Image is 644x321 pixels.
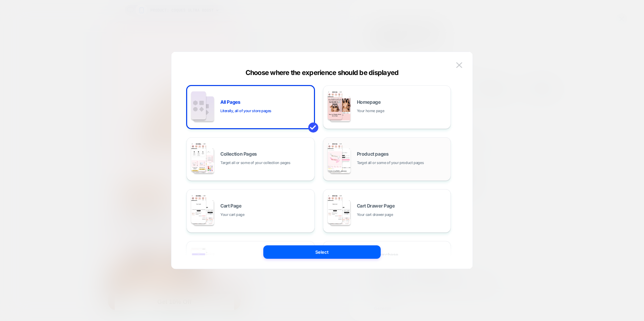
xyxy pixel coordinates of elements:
span: Target all or some of your product pages [357,160,424,166]
div: Get 10% Off [7,272,126,289]
span: Your home page [357,108,384,114]
span: Get 10% Off [49,277,84,284]
img: close [456,62,462,68]
span: Your cart drawer page [357,212,393,218]
span: Cart Drawer Page [357,204,395,208]
span: Homepage [357,100,381,104]
div: Choose where the experience should be displayed [171,69,473,77]
button: Select [263,245,381,259]
span: Product pages [357,152,389,156]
